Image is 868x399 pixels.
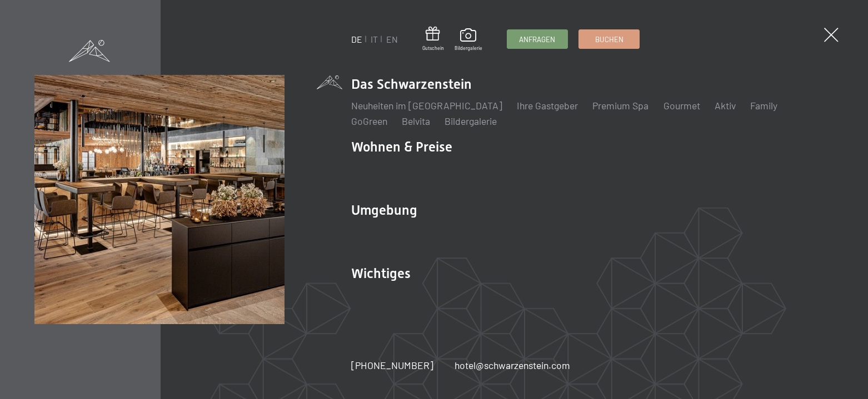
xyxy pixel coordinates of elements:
[750,99,777,112] a: Family
[351,99,502,112] a: Neuheiten im [GEOGRAPHIC_DATA]
[455,28,482,52] a: Bildergalerie
[519,34,555,44] span: Anfragen
[422,27,444,52] a: Gutschein
[402,115,430,127] a: Belvita
[445,115,497,127] a: Bildergalerie
[455,358,570,372] a: hotel@schwarzenstein.com
[351,358,433,372] a: [PHONE_NUMBER]
[595,34,623,44] span: Buchen
[455,45,482,52] span: Bildergalerie
[422,45,444,52] span: Gutschein
[386,34,398,44] a: EN
[592,99,648,112] a: Premium Spa
[351,359,433,371] span: [PHONE_NUMBER]
[517,99,578,112] a: Ihre Gastgeber
[351,115,387,127] a: GoGreen
[664,99,700,112] a: Gourmet
[579,30,639,48] a: Buchen
[507,30,567,48] a: Anfragen
[715,99,736,112] a: Aktiv
[371,34,378,44] a: IT
[351,34,362,44] a: DE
